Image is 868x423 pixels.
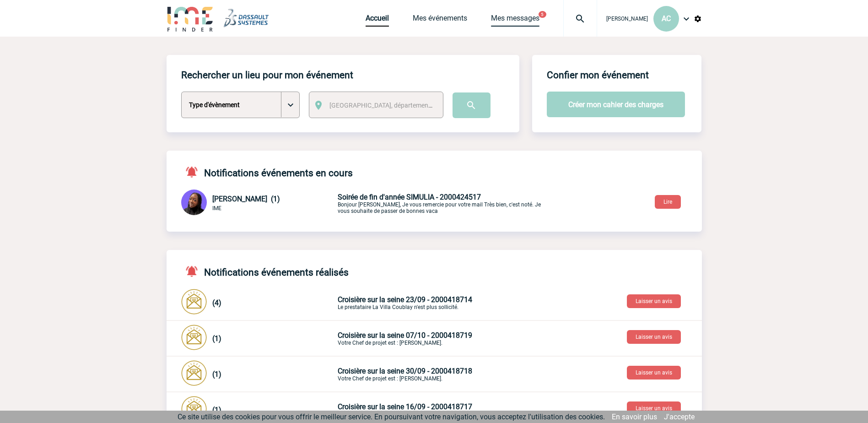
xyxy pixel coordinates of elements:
[413,14,467,27] a: Mes événements
[167,5,214,32] img: IME-Finder
[185,265,204,278] img: notifications-active-24-px-r.png
[491,14,539,27] a: Mes messages
[627,330,681,344] button: Laisser un avis
[181,190,336,217] div: Conversation privée : Client - Agence
[181,325,207,350] img: photonotifcontact.png
[181,360,207,386] img: photonotifcontact.png
[338,331,553,346] p: Votre Chef de projet est : [PERSON_NAME].
[366,14,389,27] a: Accueil
[212,195,280,203] span: [PERSON_NAME] (1)
[181,289,207,315] img: photonotifcontact.png
[453,92,491,118] input: Submit
[612,412,657,421] a: En savoir plus
[664,412,695,421] a: J'accepte
[338,295,472,304] span: Croisière sur la seine 23/09 - 2000418714
[627,401,681,415] button: Laisser un avis
[181,298,553,306] a: (4) Croisière sur la seine 23/09 - 2000418714Le prestataire La Villa Coublay n'est plus sollicité.
[647,197,688,206] a: Lire
[606,16,648,22] span: [PERSON_NAME]
[212,298,221,307] span: (4)
[627,366,681,380] button: Laisser un avis
[655,195,681,209] button: Lire
[181,289,702,316] div: Conversation privée : Client - Agence
[338,193,481,201] span: Soirée de fin d'année SIMULIA - 2000424517
[212,334,221,343] span: (1)
[338,367,472,375] span: Croisière sur la seine 30/09 - 2000418718
[547,70,649,81] h4: Confier mon événement
[181,190,207,215] img: 131349-0.png
[181,70,353,81] h4: Rechercher un lieu pour mon événement
[338,402,553,418] p: Votre Chef de projet est : [PERSON_NAME].
[181,369,553,378] a: (1) Croisière sur la seine 30/09 - 2000418718Votre Chef de projet est : [PERSON_NAME].
[212,370,221,379] span: (1)
[547,92,685,117] button: Créer mon cahier des charges
[185,165,204,179] img: notifications-active-24-px-r.png
[338,331,472,340] span: Croisière sur la seine 07/10 - 2000418719
[181,325,702,352] div: Conversation privée : Client - Agence
[212,205,221,211] span: IME
[539,11,546,18] button: 5
[181,360,702,388] div: Conversation privée : Client - Agence
[338,367,553,382] p: Votre Chef de projet est : [PERSON_NAME].
[181,165,353,179] h4: Notifications événements en cours
[627,294,681,308] button: Laisser un avis
[338,193,553,214] p: Bonjour [PERSON_NAME], Je vous remercie pour votre mail Très bien, c'est noté. Je vous souhaite d...
[181,396,207,422] img: photonotifcontact.png
[338,402,472,411] span: Croisière sur la seine 16/09 - 2000418717
[212,406,221,414] span: (1)
[178,412,605,421] span: Ce site utilise des cookies pour vous offrir le meilleur service. En poursuivant votre navigation...
[181,405,553,413] a: (1) Croisière sur la seine 16/09 - 2000418717Votre Chef de projet est : [PERSON_NAME].
[181,265,349,278] h4: Notifications événements réalisés
[181,333,553,342] a: (1) Croisière sur la seine 07/10 - 2000418719Votre Chef de projet est : [PERSON_NAME].
[338,295,553,310] p: Le prestataire La Villa Coublay n'est plus sollicité.
[662,14,671,23] span: AC
[181,198,553,207] a: [PERSON_NAME] (1) IME Soirée de fin d'année SIMULIA - 2000424517Bonjour [PERSON_NAME], Je vous re...
[329,102,457,109] span: [GEOGRAPHIC_DATA], département, région...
